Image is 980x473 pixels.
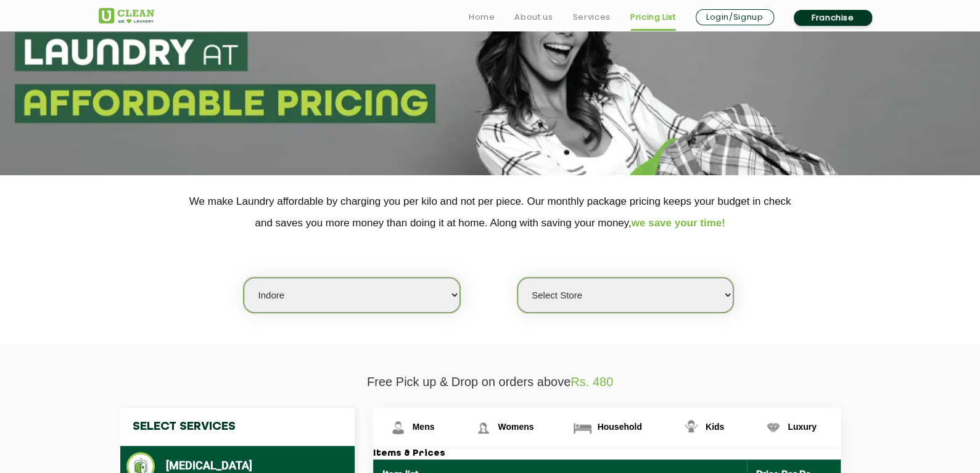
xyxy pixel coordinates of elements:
[572,10,610,25] a: Services
[696,9,774,25] a: Login/Signup
[373,448,841,459] h3: Items & Prices
[597,422,641,432] span: Household
[99,191,882,234] p: We make Laundry affordable by charging you per kilo and not per piece. Our monthly package pricin...
[413,422,435,432] span: Mens
[570,375,613,389] span: Rs. 480
[762,417,784,438] img: Luxury
[469,10,495,25] a: Home
[498,422,533,432] span: Womens
[680,417,702,438] img: Kids
[472,417,494,438] img: Womens
[788,422,817,432] span: Luxury
[632,217,725,229] span: we save your time!
[99,8,154,23] img: UClean Laundry and Dry Cleaning
[706,422,724,432] span: Kids
[99,375,882,389] p: Free Pick up & Drop on orders above
[387,417,409,438] img: Mens
[572,417,593,438] img: Household
[120,408,355,446] h4: Select Services
[630,10,676,25] a: Pricing List
[514,10,553,25] a: About us
[794,10,872,26] a: Franchise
